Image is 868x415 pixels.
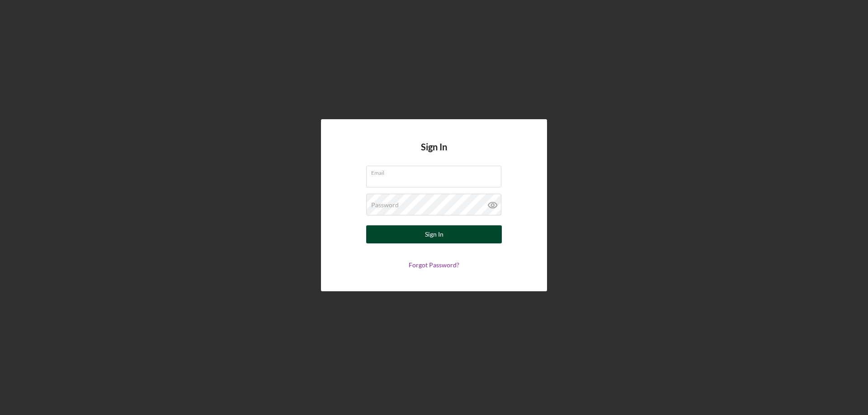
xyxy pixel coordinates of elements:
label: Password [371,201,399,209]
label: Email [371,166,501,176]
h4: Sign In [421,142,447,166]
button: Sign In [366,225,502,243]
a: Forgot Password? [409,261,459,269]
div: Sign In [425,225,443,243]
